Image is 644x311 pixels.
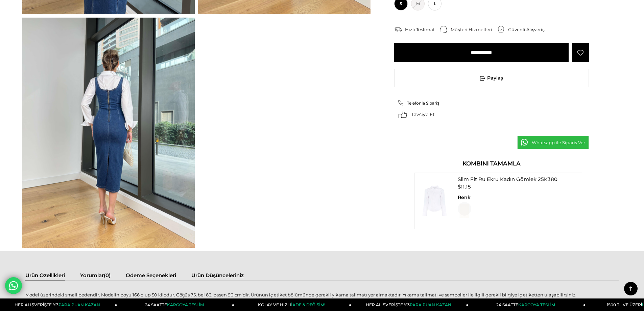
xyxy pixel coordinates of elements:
[25,272,65,281] a: Ürün Özellikleri
[80,272,111,281] a: Yorumlar(0)
[440,26,447,33] img: call-center.png
[517,136,589,149] a: Whatsapp ile Sipariş Ver
[451,26,497,32] div: Müşteri Hizmetleri
[572,43,589,62] a: Favorilere Ekle
[411,111,435,117] span: Tavsiye Et
[394,26,402,33] img: shipping.png
[58,302,100,307] span: PARA PUAN KAZAN
[351,298,468,311] a: HER ALIŞVERİŞTE %3PARA PUAN KAZAN
[126,272,176,281] a: Ödeme Seçenekleri
[518,302,555,307] span: KARGOYA TESLİM
[458,183,578,191] div: $11.15
[22,18,195,248] img: Alleni elbise 25Y007
[497,26,505,33] img: security.png
[469,298,586,311] a: 24 SAATTEKARGOYA TESLİM
[458,194,471,202] div: Renk
[410,302,451,307] span: PARA PUAN KAZAN
[234,298,351,311] a: KOLAY VE HIZLIİADE & DEĞİŞİM!
[191,272,244,281] a: Ürün Düşünceleriniz
[458,176,578,183] div: Slim Fit Ru Ekru Kadın Gömlek 25K380
[418,176,451,225] img: Slim Fit Ru Ekru Kadın Gömlek 25K380
[508,26,550,32] div: Güvenli Alışveriş
[407,101,439,106] span: Telefonla Sipariş
[291,302,325,307] span: İADE & DEĞİŞİM!
[167,302,204,307] span: KARGOYA TESLİM
[395,69,589,87] span: Paylaş
[25,292,619,297] p: Model üzerindeki small bedendir. Modelin boyu 166 olup 50 kilodur. Göğüs 75, bel 66. basen 90 cm'...
[117,298,234,311] a: 24 SAATTEKARGOYA TESLİM
[405,26,440,32] div: Hızlı Teslimat
[398,100,456,106] a: Telefonla Sipariş
[104,272,111,279] span: (0)
[80,272,104,279] span: Yorumlar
